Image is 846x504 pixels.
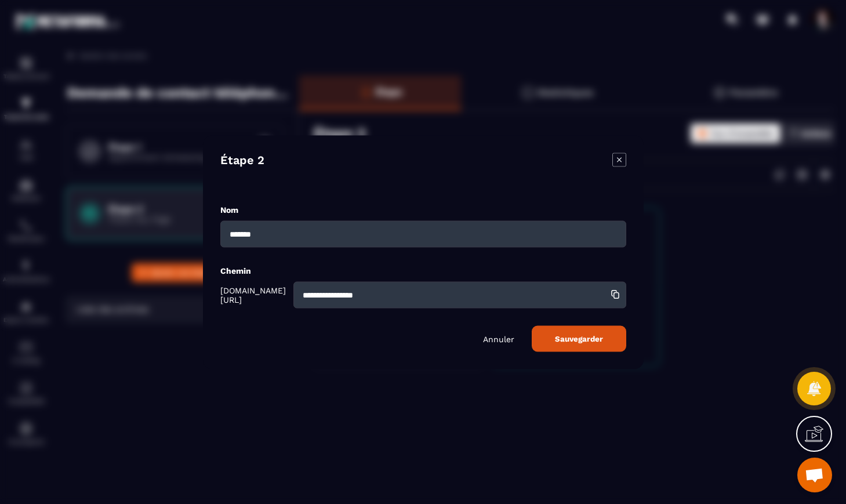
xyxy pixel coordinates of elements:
button: Sauvegarder [532,325,626,351]
h4: Étape 2 [220,153,264,169]
a: Ouvrir le chat [797,458,832,492]
label: Chemin [220,266,251,275]
img: copy-w.3668867d.svg [610,289,620,299]
span: Sauvegarder [555,334,603,343]
span: [DOMAIN_NAME][URL] [220,285,291,304]
label: Nom [220,205,238,214]
p: Annuler [483,334,514,343]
